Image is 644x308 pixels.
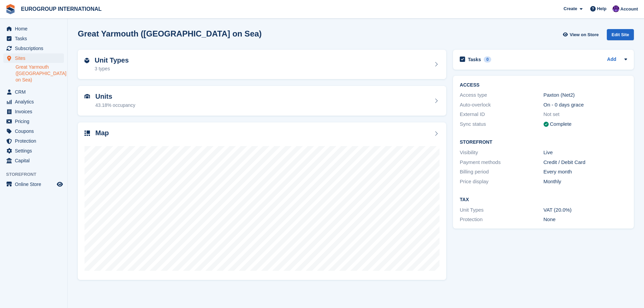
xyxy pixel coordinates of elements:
[3,97,64,106] a: menu
[564,5,577,12] span: Create
[15,107,55,116] span: Invoices
[15,44,55,53] span: Subscriptions
[544,91,627,99] div: Paxton (Net2)
[3,24,64,33] a: menu
[460,206,543,214] div: Unit Types
[15,136,55,146] span: Protection
[15,117,55,126] span: Pricing
[544,168,627,176] div: Every month
[460,120,543,128] div: Sync status
[460,159,543,166] div: Payment methods
[460,111,543,118] div: External ID
[3,136,64,146] a: menu
[607,29,634,43] a: Edit Site
[85,131,90,136] img: map-icn-33ee37083ee616e46c38cad1a60f524a97daa1e2b2c8c0bc3eb3415660979fc1.svg
[468,56,481,63] h2: Tasks
[544,206,627,214] div: VAT (20.0%)
[6,171,67,178] span: Storefront
[3,107,64,116] a: menu
[613,5,619,12] img: Calvin Tickner
[85,58,89,63] img: unit-type-icn-2b2737a686de81e16bb02015468b77c625bbabd49415b5ef34ead5e3b44a266d.svg
[3,146,64,156] a: menu
[85,94,90,99] img: unit-icn-7be61d7bf1b0ce9d3e12c5938cc71ed9869f7b940bace4675aadf7bd6d80202e.svg
[460,149,543,157] div: Visibility
[460,91,543,99] div: Access type
[544,111,627,118] div: Not set
[3,34,64,43] a: menu
[544,159,627,166] div: Credit / Debit Card
[3,87,64,97] a: menu
[544,216,627,223] div: None
[460,101,543,109] div: Auto-overlock
[95,65,129,72] div: 3 types
[15,53,55,63] span: Sites
[78,122,446,280] a: Map
[78,86,446,116] a: Units 43.18% occupancy
[607,29,634,40] div: Edit Site
[460,168,543,176] div: Billing period
[95,56,129,64] h2: Unit Types
[15,146,55,156] span: Settings
[597,5,606,12] span: Help
[15,126,55,136] span: Coupons
[3,53,64,63] a: menu
[460,197,627,203] h2: Tax
[484,56,492,63] div: 0
[550,120,572,128] div: Complete
[95,102,135,109] div: 43.18% occupancy
[460,82,627,88] h2: ACCESS
[460,178,543,186] div: Price display
[15,97,55,106] span: Analytics
[460,216,543,223] div: Protection
[570,31,599,38] span: View on Store
[15,180,55,189] span: Online Store
[5,4,16,14] img: stora-icon-8386f47178a22dfd0bd8f6a31ec36ba5ce8667c1dd55bd0f319d3a0aa187defe.svg
[18,3,104,15] a: EUROGROUP INTERNATIONAL
[56,180,64,188] a: Preview store
[15,156,55,165] span: Capital
[3,126,64,136] a: menu
[562,29,601,40] a: View on Store
[3,180,64,189] a: menu
[620,6,638,13] span: Account
[607,56,616,64] a: Add
[3,156,64,165] a: menu
[16,64,64,83] a: Great Yarmouth ([GEOGRAPHIC_DATA] on Sea)
[95,129,109,137] h2: Map
[3,44,64,53] a: menu
[544,149,627,157] div: Live
[15,87,55,97] span: CRM
[3,117,64,126] a: menu
[460,140,627,145] h2: Storefront
[15,34,55,43] span: Tasks
[544,101,627,109] div: On - 0 days grace
[78,50,446,79] a: Unit Types 3 types
[15,24,55,33] span: Home
[78,29,262,38] h2: Great Yarmouth ([GEOGRAPHIC_DATA] on Sea)
[95,93,135,100] h2: Units
[544,178,627,186] div: Monthly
